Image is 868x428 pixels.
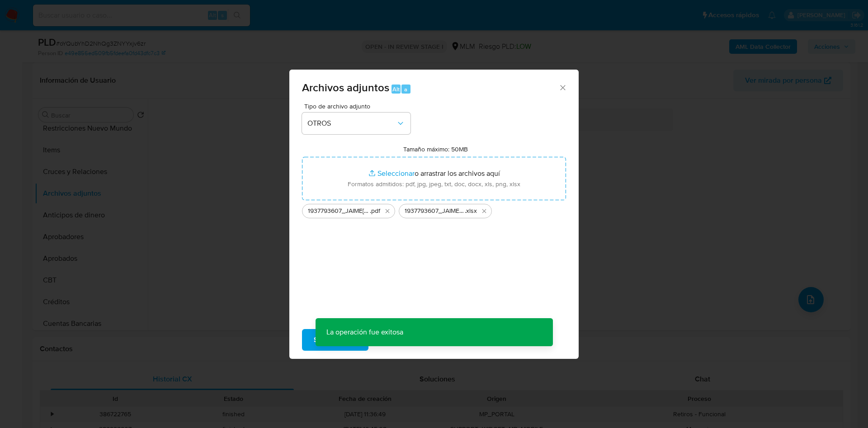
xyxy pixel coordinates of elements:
span: Subir archivo [314,330,357,350]
ul: Archivos seleccionados [302,200,566,218]
span: a [404,85,407,94]
span: .xlsx [465,207,477,216]
button: Eliminar 1937793607_JAIME NUÑEZ GONZALEZ_SEP2025.pdf [382,206,393,216]
span: 1937793607_JAIME[PERSON_NAME]Z GONZALEZ_SEP2025 [308,207,370,216]
button: Eliminar 1937793607_JAIME NUÑEZ GONZALEZ_SEP2025.xlsx [479,206,490,216]
span: Tipo de archivo adjunto [304,103,413,109]
span: Archivos adjuntos [302,80,389,95]
span: Alt [392,85,400,94]
button: OTROS [302,113,410,134]
button: Cerrar [558,83,566,91]
button: Subir archivo [302,329,368,351]
span: OTROS [307,119,396,128]
p: La operación fue exitosa [316,318,414,346]
span: .pdf [370,207,380,216]
span: 1937793607_JAIME[PERSON_NAME]Z GONZALEZ_SEP2025 [405,207,465,216]
label: Tamaño máximo: 50MB [403,145,468,153]
span: Cancelar [384,330,413,350]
